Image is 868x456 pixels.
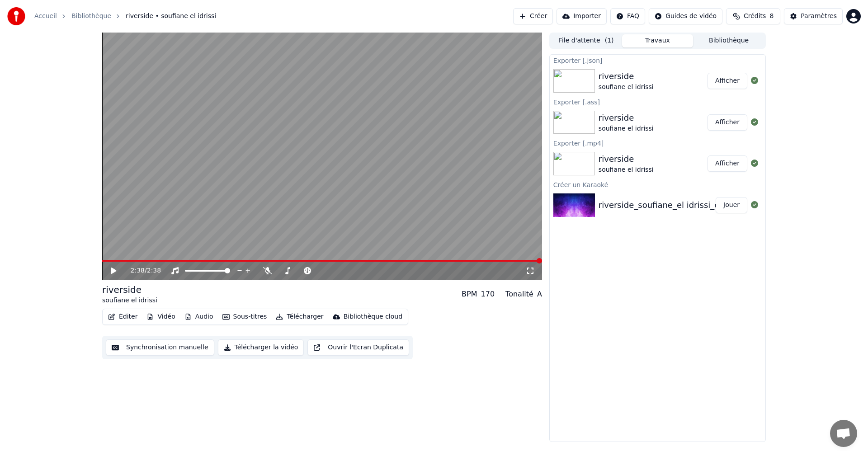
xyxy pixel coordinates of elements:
[830,420,857,447] a: Ouvrir le chat
[605,36,614,45] span: ( 1 )
[126,12,216,21] span: riverside • soufiane el idrissi
[716,197,747,213] button: Jouer
[708,155,747,172] button: Afficher
[181,310,217,323] button: Audio
[147,266,161,275] span: 2:38
[769,12,774,21] span: 8
[599,70,654,83] div: riverside
[481,289,495,300] div: 170
[71,12,111,21] a: Bibliothèque
[513,8,553,24] button: Créer
[550,179,765,190] div: Créer un Karaoké
[693,34,764,47] button: Bibliothèque
[784,8,843,24] button: Paramètres
[599,165,654,174] div: soufiane el idrissi
[599,112,654,124] div: riverside
[708,114,747,131] button: Afficher
[550,96,765,107] div: Exporter [.ass]
[599,83,654,92] div: soufiane el idrissi
[557,8,607,24] button: Importer
[102,283,157,296] div: riverside
[34,12,216,21] nav: breadcrumb
[550,55,765,66] div: Exporter [.json]
[649,8,722,24] button: Guides de vidéo
[219,310,271,323] button: Sous-titres
[599,124,654,133] div: soufiane el idrissi
[462,289,477,300] div: BPM
[307,339,409,356] button: Ouvrir l'Ecran Duplicata
[143,310,179,323] button: Vidéo
[102,296,157,305] div: soufiane el idrissi
[801,12,837,21] div: Paramètres
[7,7,25,25] img: youka
[344,312,402,321] div: Bibliothèque cloud
[131,266,152,275] div: /
[505,289,533,300] div: Tonalité
[550,137,765,148] div: Exporter [.mp4]
[744,12,766,21] span: Crédits
[551,34,622,47] button: File d'attente
[106,339,214,356] button: Synchronisation manuelle
[131,266,145,275] span: 2:38
[610,8,645,24] button: FAQ
[104,310,141,323] button: Éditer
[599,153,654,165] div: riverside
[537,289,542,300] div: A
[708,73,747,89] button: Afficher
[622,34,693,47] button: Travaux
[726,8,780,24] button: Crédits8
[34,12,57,21] a: Accueil
[218,339,304,356] button: Télécharger la vidéo
[272,310,327,323] button: Télécharger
